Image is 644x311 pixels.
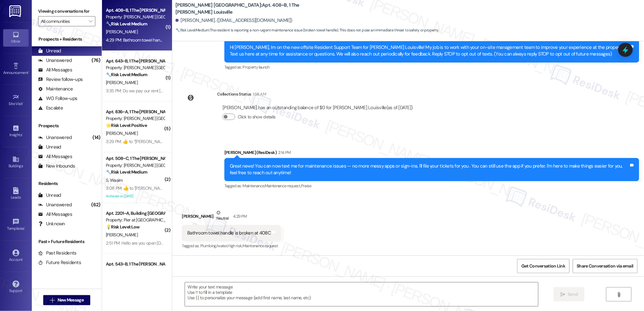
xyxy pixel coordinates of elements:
[38,163,75,169] div: New Inbounds
[238,114,275,120] label: Click to show details
[90,200,102,210] div: (62)
[560,292,565,297] i: 
[187,230,271,236] div: Bathroom towel handle is broken at 408C
[38,250,77,256] div: Past Residents
[38,48,61,54] div: Unread
[58,297,84,303] span: New Message
[32,122,102,129] div: Prospects
[24,225,25,230] span: •
[230,163,629,176] div: Great news! You can now text me for maintenance issues — no more messy apps or sign-ins. I'll fil...
[38,86,73,92] div: Maintenance
[224,181,639,190] div: Tagged as:
[200,243,228,248] span: Plumbing/water ,
[3,185,29,202] a: Leads
[106,64,165,71] div: Property: [PERSON_NAME] [GEOGRAPHIC_DATA]
[243,64,270,70] span: Property launch
[3,123,29,140] a: Insights •
[224,63,639,72] div: Tagged as:
[106,177,122,183] span: S. Wasim
[106,130,138,136] span: [PERSON_NAME]
[38,221,65,227] div: Unknown
[106,7,165,14] div: Apt. 408~B, 1 The [PERSON_NAME] Louisville
[3,29,29,46] a: Inbox
[32,238,102,245] div: Past + Future Residents
[106,122,147,128] strong: 🌟 Risk Level: Positive
[9,5,22,17] img: ResiDesk Logo
[175,17,292,24] div: [PERSON_NAME]. ([EMAIL_ADDRESS][DOMAIN_NAME])
[106,224,140,230] strong: 💡 Risk Level: Low
[215,209,230,223] div: Neutral
[577,263,634,269] span: Share Conversation via email
[175,28,209,33] strong: 🔧 Risk Level: Medium
[175,27,439,34] span: : The resident is reporting a non-urgent maintenance issue (broken towel handle). This does not p...
[521,263,565,269] span: Get Conversation Link
[228,243,243,248] span: High risk ,
[616,292,621,297] i: 
[106,80,138,85] span: [PERSON_NAME]
[32,36,102,43] div: Prospects + Residents
[91,133,102,142] div: (14)
[38,134,72,141] div: Unanswered
[231,213,247,220] div: 4:29 PM
[106,29,138,35] span: [PERSON_NAME]
[517,259,569,273] button: Get Conversation Link
[3,248,29,265] a: Account
[38,211,72,218] div: All Messages
[38,202,72,208] div: Unanswered
[106,58,165,64] div: Apt. 643~B, 1 The [PERSON_NAME] Louisville
[41,16,85,26] input: All communities
[38,192,61,199] div: Unread
[38,153,72,160] div: All Messages
[106,240,168,246] div: 2:51 PM: Hello are you open [DATE]
[106,162,165,169] div: Property: [PERSON_NAME] [GEOGRAPHIC_DATA]
[105,192,165,200] div: Archived on [DATE]
[106,72,147,77] strong: 🔧 Risk Level: Medium
[3,92,29,109] a: Site Visit •
[182,241,281,250] div: Tagged as:
[301,183,312,189] span: Praise
[106,21,147,27] strong: 🔧 Risk Level: Medium
[277,149,291,156] div: 2:14 PM
[182,209,281,225] div: [PERSON_NAME]
[38,57,72,64] div: Unanswered
[106,109,165,115] div: Apt. 836~A, 1 The [PERSON_NAME] Louisville
[106,232,138,238] span: [PERSON_NAME]
[38,95,77,102] div: WO Follow-ups
[22,132,23,136] span: •
[106,155,165,162] div: Apt. 508~C, 1 The [PERSON_NAME] Louisville
[224,149,639,158] div: [PERSON_NAME] (ResiDesk)
[38,259,81,266] div: Future Residents
[28,69,29,74] span: •
[38,6,95,16] label: Viewing conversations for
[106,37,200,43] div: 4:29 PM: Bathroom towel handle is broken at 408C
[3,279,29,296] a: Support
[106,261,165,268] div: Apt. 543~B, 1 The [PERSON_NAME] Louisville
[106,217,165,223] div: Property: Pier at [GEOGRAPHIC_DATA]
[568,291,578,298] span: Send
[217,91,251,97] div: Collections Status
[230,44,629,58] div: Hi [PERSON_NAME], Im on the new offsite Resident Support Team for [PERSON_NAME] Louisville! My jo...
[106,210,165,217] div: Apt. 2201~A, Building [GEOGRAPHIC_DATA][PERSON_NAME]
[223,104,413,111] div: [PERSON_NAME] has an outstanding balance of $0 for [PERSON_NAME] Louisville (as of [DATE])
[23,101,24,105] span: •
[90,56,102,65] div: (76)
[573,259,638,273] button: Share Conversation via email
[554,287,585,301] button: Send
[106,14,165,20] div: Property: [PERSON_NAME] [GEOGRAPHIC_DATA]
[106,115,165,122] div: Property: [PERSON_NAME] [GEOGRAPHIC_DATA]
[38,144,61,150] div: Unread
[89,19,92,24] i: 
[38,67,72,73] div: All Messages
[38,76,83,83] div: Review follow-ups
[3,154,29,171] a: Buildings
[38,105,63,111] div: Escalate
[32,180,102,187] div: Residents
[106,88,173,94] div: 3:35 PM: Do we pay our rent [DATE]?
[243,183,265,189] span: Maintenance ,
[3,216,29,234] a: Templates •
[265,183,301,189] span: Maintenance request ,
[43,295,90,305] button: New Message
[251,91,266,97] div: 1:58 AM
[243,243,278,248] span: Maintenance request
[50,298,55,303] i: 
